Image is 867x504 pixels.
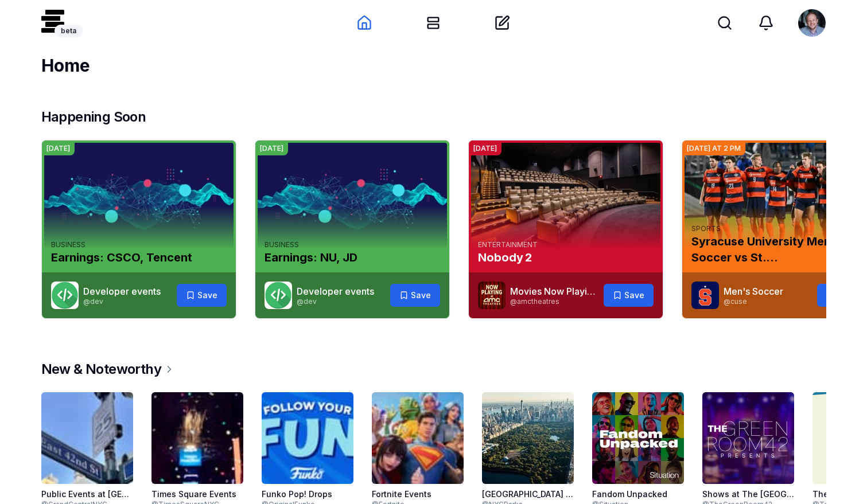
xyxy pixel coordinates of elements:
img: Times Square Events [151,392,243,484]
img: Sked Image [478,282,506,309]
img: Central Park Events [482,392,574,484]
p: Business [265,240,440,249]
img: Sked Image [691,282,719,309]
a: Men's Soccer [724,286,783,297]
a: Nobody 2EntertainmentNobody 2 [469,140,663,272]
p: [DATE] [46,144,70,153]
a: Earnings: CSCO, TencentBusinessEarnings: CSCO, Tencent [42,140,236,272]
a: Movies Now Playing at AMC [510,286,632,297]
img: Fortnite Events [372,392,464,484]
a: Developer events [297,286,374,297]
h2: Home [41,55,826,76]
a: Fortnite Events [372,489,464,500]
a: Shows at The [GEOGRAPHIC_DATA] [702,489,794,500]
p: Sports [691,224,867,233]
img: Sked Image [265,282,292,309]
img: Nobody 2 [471,143,660,249]
a: Fandom Unpacked [592,489,684,500]
a: [GEOGRAPHIC_DATA] Events [482,489,574,500]
button: Save [604,284,654,307]
h2: New & Noteworthy [41,360,161,378]
button: Save [390,284,440,307]
img: Public Events at Grand Central [41,392,133,484]
div: beta [55,25,83,37]
h3: Nobody 2 [478,249,654,265]
a: Public Events at [GEOGRAPHIC_DATA] [41,489,133,500]
a: Funko Pop! Drops [262,489,353,500]
p: Business [51,240,227,249]
img: mattbritten [798,9,826,37]
img: Shows at The Green Room 42 [702,392,794,484]
a: @dev [83,297,103,306]
a: @cuse [724,297,747,306]
a: @dev [297,297,317,306]
h3: Earnings: CSCO, Tencent [51,249,227,265]
a: Times Square Events [151,489,243,500]
img: Earnings: CSCO, Tencent [44,143,234,249]
p: [DATE] [473,144,497,153]
img: Fandom Unpacked [592,392,684,484]
h3: Syracuse University Men's Soccer vs St. [PERSON_NAME]'s - Exhibition [691,233,867,265]
h2: Happening Soon [41,108,826,126]
img: Funko Pop! Drops [262,392,353,484]
a: Earnings: NU, JDBusinessEarnings: NU, JD [255,140,449,272]
a: New & Noteworthy [41,360,826,378]
img: Sked Image [51,282,79,309]
h3: Earnings: NU, JD [265,249,440,265]
p: [DATE] AT 2 PM [687,144,741,153]
button: Save [817,284,867,307]
a: @amctheatres [510,297,559,306]
img: logo [41,10,64,33]
p: [DATE] [260,144,283,153]
img: Earnings: NU, JD [258,143,447,249]
button: Save [177,284,227,307]
a: Developer events [83,286,161,297]
p: Entertainment [478,240,654,249]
